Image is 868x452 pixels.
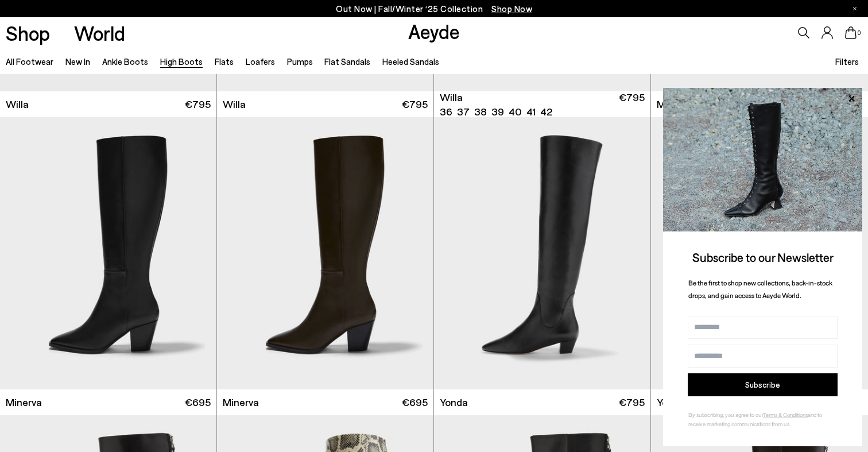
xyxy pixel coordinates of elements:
[526,105,536,119] li: 41
[6,23,50,43] a: Shop
[215,56,234,67] a: Flats
[619,395,645,409] span: €795
[440,105,452,119] li: 36
[619,90,645,119] span: €795
[651,117,868,389] img: Yonda Leather Over-Knee Boots
[6,395,42,409] span: Minerva
[160,56,203,67] a: High Boots
[336,2,532,16] p: Out Now | Fall/Winter ‘25 Collection
[440,90,463,105] span: Willa
[651,91,868,117] a: Mavis €695
[692,250,834,264] span: Subscribe to our Newsletter
[845,26,857,39] a: 0
[688,373,838,396] button: Subscribe
[657,395,685,409] span: Yonda
[217,389,433,415] a: Minerva €695
[6,56,53,67] a: All Footwear
[491,3,532,14] span: Navigate to /collections/new-in
[657,97,683,111] span: Mavis
[440,105,549,119] ul: variant
[509,105,522,119] li: 40
[688,279,832,300] span: Be the first to shop new collections, back-in-stock drops, and gain access to Aeyde World.
[763,411,808,418] a: Terms & Conditions
[540,105,552,119] li: 42
[287,56,313,67] a: Pumps
[651,389,868,415] a: Yonda €795
[246,56,275,67] a: Loafers
[663,88,862,231] img: 2a6287a1333c9a56320fd6e7b3c4a9a9.jpg
[688,411,763,418] span: By subscribing, you agree to our
[835,56,859,67] span: Filters
[440,395,468,409] span: Yonda
[324,56,370,67] a: Flat Sandals
[434,91,650,117] a: Willa 36 37 38 39 40 41 42 €795
[402,97,428,111] span: €795
[185,97,211,111] span: €795
[857,30,862,36] span: 0
[223,395,259,409] span: Minerva
[6,97,29,111] span: Willa
[217,117,433,389] img: Minerva High Cowboy Boots
[434,117,650,389] img: Yonda Leather Over-Knee Boots
[223,97,246,111] span: Willa
[474,105,487,119] li: 38
[217,91,433,117] a: Willa €795
[457,105,470,119] li: 37
[402,395,428,409] span: €695
[408,19,460,43] a: Aeyde
[382,56,439,67] a: Heeled Sandals
[185,395,211,409] span: €695
[491,105,504,119] li: 39
[65,56,90,67] a: New In
[74,23,125,43] a: World
[102,56,148,67] a: Ankle Boots
[434,389,650,415] a: Yonda €795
